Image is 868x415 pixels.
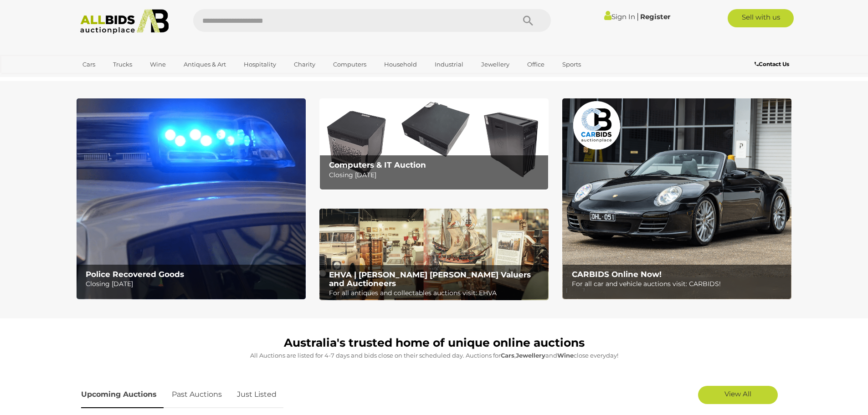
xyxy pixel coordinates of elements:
a: Computers [327,57,372,72]
a: [GEOGRAPHIC_DATA] [77,72,153,87]
a: Register [640,12,670,21]
p: For all antiques and collectables auctions visit: EHVA [329,287,544,299]
a: Upcoming Auctions [81,381,164,408]
a: Sell with us [728,9,794,27]
button: Search [505,9,551,32]
p: Closing [DATE] [86,278,300,290]
a: Wine [144,57,172,72]
b: EHVA | [PERSON_NAME] [PERSON_NAME] Valuers and Auctioneers [329,270,531,288]
a: View All [698,386,778,404]
a: Office [521,57,550,72]
b: Contact Us [755,61,789,67]
p: All Auctions are listed for 4-7 days and bids close on their scheduled day. Auctions for , and cl... [81,350,787,361]
img: Allbids.com.au [75,9,174,34]
a: Sign In [604,12,635,21]
a: Charity [288,57,321,72]
a: Trucks [107,57,138,72]
span: | [637,11,639,21]
p: Closing [DATE] [329,169,544,181]
a: CARBIDS Online Now! CARBIDS Online Now! For all car and vehicle auctions visit: CARBIDS! [562,98,791,299]
a: Past Auctions [165,381,229,408]
a: EHVA | Evans Hastings Valuers and Auctioneers EHVA | [PERSON_NAME] [PERSON_NAME] Valuers and Auct... [319,209,549,301]
a: Cars [77,57,101,72]
a: Hospitality [238,57,282,72]
b: CARBIDS Online Now! [572,270,662,279]
span: View All [724,389,751,398]
img: Computers & IT Auction [319,98,549,190]
a: Police Recovered Goods Police Recovered Goods Closing [DATE] [77,98,306,299]
b: Police Recovered Goods [86,270,184,279]
a: Computers & IT Auction Computers & IT Auction Closing [DATE] [319,98,549,190]
strong: Wine [557,352,574,359]
p: For all car and vehicle auctions visit: CARBIDS! [572,278,786,290]
a: Antiques & Art [178,57,232,72]
strong: Cars [501,352,514,359]
a: Contact Us [755,59,791,69]
h1: Australia's trusted home of unique online auctions [81,337,787,349]
a: Household [378,57,423,72]
img: EHVA | Evans Hastings Valuers and Auctioneers [319,209,549,301]
a: Just Listed [230,381,283,408]
a: Industrial [429,57,469,72]
b: Computers & IT Auction [329,160,426,169]
strong: Jewellery [516,352,545,359]
a: Jewellery [475,57,515,72]
img: CARBIDS Online Now! [562,98,791,299]
a: Sports [556,57,587,72]
img: Police Recovered Goods [77,98,306,299]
